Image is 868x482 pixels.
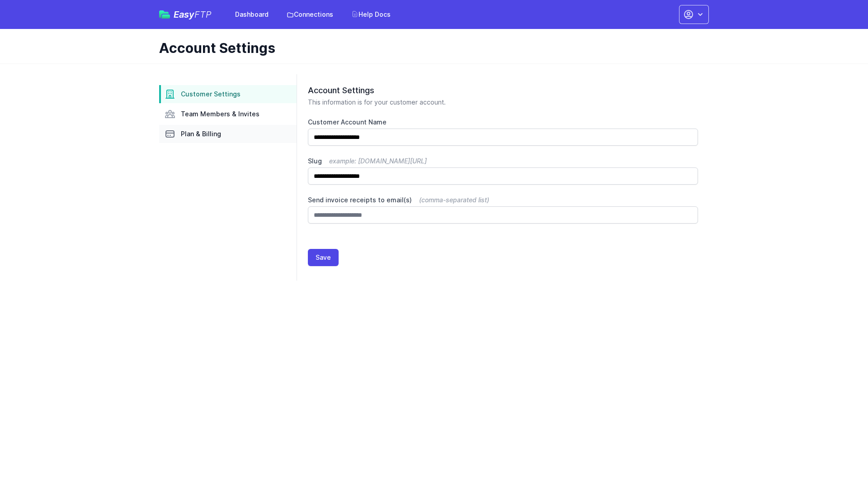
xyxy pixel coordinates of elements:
[159,10,170,19] img: easyftp_logo.png
[194,9,212,20] span: FTP
[308,85,698,96] h2: Account Settings
[159,125,297,143] a: Plan & Billing
[308,157,698,166] label: Slug
[419,196,489,204] span: (comma-separated list)
[174,10,212,19] span: Easy
[308,98,698,107] p: This information is for your customer account.
[308,118,698,127] label: Customer Account Name
[230,6,274,23] a: Dashboard
[181,110,259,119] span: Team Members & Invites
[346,6,396,23] a: Help Docs
[329,157,427,165] span: example: [DOMAIN_NAME][URL]
[308,249,339,266] button: Save
[159,40,702,56] h1: Account Settings
[281,6,339,23] a: Connections
[181,129,221,138] span: Plan & Billing
[181,90,241,99] span: Customer Settings
[159,85,297,103] a: Customer Settings
[159,10,212,19] a: EasyFTP
[159,105,297,123] a: Team Members & Invites
[308,196,698,205] label: Send invoice receipts to email(s)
